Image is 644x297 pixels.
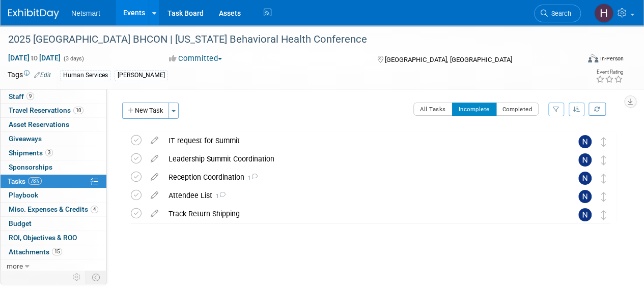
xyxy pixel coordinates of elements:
[9,219,32,227] span: Budget
[68,271,86,284] td: Personalize Event Tab Strip
[601,192,606,202] i: Move task
[9,92,34,101] span: Staff
[588,54,598,62] img: Format-Inperson.png
[578,135,592,148] img: Nina Finn
[384,56,512,63] span: [GEOGRAPHIC_DATA], [GEOGRAPHIC_DATA]
[9,248,62,256] span: Attachments
[548,10,571,17] span: Search
[122,103,169,119] button: New Task
[578,153,592,167] img: Nina Finn
[91,206,98,213] span: 4
[9,135,42,143] span: Giveaways
[496,103,539,116] button: Completed
[30,54,39,62] span: to
[165,53,226,64] button: Committed
[163,205,558,222] div: Track Return Shipping
[534,5,581,22] a: Search
[146,154,163,163] a: edit
[146,209,163,218] a: edit
[601,174,606,183] i: Move task
[413,103,453,116] button: All Tasks
[71,9,100,17] span: Netsmart
[9,191,38,199] span: Playbook
[1,160,106,174] a: Sponsorships
[9,149,53,157] span: Shipments
[8,9,59,19] img: ExhibitDay
[9,106,83,114] span: Travel Reservations
[5,30,571,49] div: 2025 [GEOGRAPHIC_DATA] BHCON | [US_STATE] Behavioral Health Conference
[600,55,624,62] div: In-Person
[212,193,226,200] span: 1
[115,70,168,81] div: [PERSON_NAME]
[1,132,106,146] a: Giveaways
[8,177,42,185] span: Tasks
[163,169,558,186] div: Reception Coordination
[52,248,62,255] span: 15
[1,217,106,230] a: Budget
[1,118,106,131] a: Asset Reservations
[534,53,624,68] div: Event Format
[146,173,163,182] a: edit
[60,70,111,81] div: Human Services
[73,107,83,114] span: 10
[594,4,613,23] img: Hannah Norsworthy
[1,203,106,216] a: Misc. Expenses & Credits4
[452,103,496,116] button: Incomplete
[1,175,106,188] a: Tasks78%
[1,146,106,160] a: Shipments3
[63,55,84,62] span: (3 days)
[146,136,163,145] a: edit
[34,72,51,79] a: Edit
[9,120,69,128] span: Asset Reservations
[601,137,606,147] i: Move task
[146,191,163,200] a: edit
[8,70,51,81] td: Tags
[578,172,592,185] img: Nina Finn
[596,70,623,75] div: Event Rating
[163,132,558,149] div: IT request for Summit
[1,90,106,104] a: Staff9
[601,210,606,220] i: Move task
[1,259,106,273] a: more
[163,150,558,168] div: Leadership Summit Coordination
[163,187,558,204] div: Attendee List
[1,188,106,202] a: Playbook
[86,271,107,284] td: Toggle Event Tabs
[9,234,77,242] span: ROI, Objectives & ROO
[26,92,34,100] span: 9
[1,231,106,245] a: ROI, Objectives & ROO
[8,53,61,62] span: [DATE] [DATE]
[1,104,106,117] a: Travel Reservations10
[244,175,258,181] span: 1
[7,262,23,270] span: more
[9,205,98,213] span: Misc. Expenses & Credits
[9,163,52,171] span: Sponsorships
[1,245,106,259] a: Attachments15
[578,208,592,221] img: Nina Finn
[28,177,42,185] span: 78%
[45,149,53,156] span: 3
[601,155,606,165] i: Move task
[589,103,606,116] a: Refresh
[578,190,592,203] img: Nina Finn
